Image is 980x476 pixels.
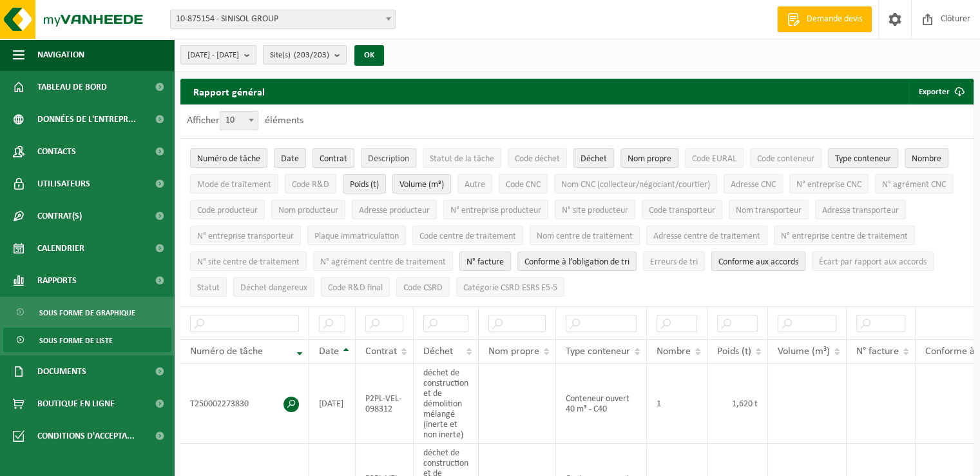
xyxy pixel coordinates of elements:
span: N° entreprise producteur [450,206,541,215]
span: Numéro de tâche [197,154,260,164]
span: Numéro de tâche [190,346,263,357]
span: Nom CNC (collecteur/négociant/courtier) [561,180,710,190]
span: Nombre [657,346,691,357]
span: Utilisateurs [37,168,90,200]
count: (203/203) [294,51,329,59]
a: Sous forme de graphique [3,300,171,324]
span: N° entreprise centre de traitement [781,232,908,241]
span: Description [368,154,409,164]
button: Statut de la tâcheStatut de la tâche: Activate to sort [423,148,501,168]
span: N° agrément CNC [882,180,946,190]
td: déchet de construction et de démolition mélangé (inerte et non inerte) [414,364,479,444]
button: N° entreprise CNCN° entreprise CNC: Activate to sort [789,174,869,193]
button: Type conteneurType conteneur: Activate to sort [828,148,898,168]
button: Code R&DCode R&amp;D: Activate to sort [285,174,336,193]
button: Code producteurCode producteur: Activate to sort [190,200,265,219]
span: Conforme à l’obligation de tri [524,257,629,267]
button: StatutStatut: Activate to sort [190,277,227,297]
span: Tableau de bord [37,71,107,103]
button: Conforme à l’obligation de tri : Activate to sort [517,252,637,271]
span: Nom propre [488,346,539,357]
span: Code R&D [292,180,329,190]
button: DéchetDéchet: Activate to sort [573,148,614,168]
span: Code déchet [515,154,560,164]
span: Statut de la tâche [430,154,494,164]
span: Adresse transporteur [822,206,899,215]
span: Conditions d'accepta... [37,420,135,452]
span: [DATE] - [DATE] [187,46,239,65]
td: 1 [647,364,707,444]
span: Déchet [423,346,453,357]
button: N° site producteurN° site producteur : Activate to sort [555,200,635,219]
span: N° entreprise CNC [796,180,861,190]
span: Statut [197,283,220,293]
span: Contrat [320,154,347,164]
button: [DATE] - [DATE] [180,45,256,64]
button: Site(s)(203/203) [263,45,347,64]
span: Code conteneur [757,154,814,164]
span: Type conteneur [835,154,891,164]
span: Contacts [37,135,76,168]
td: P2PL-VEL-098312 [356,364,414,444]
span: Documents [37,355,86,388]
span: Type conteneur [566,346,630,357]
span: Navigation [37,39,84,71]
button: Code déchetCode déchet: Activate to sort [508,148,567,168]
span: Adresse CNC [731,180,776,190]
span: Données de l'entrepr... [37,103,136,135]
button: N° entreprise producteurN° entreprise producteur: Activate to sort [443,200,548,219]
button: N° agrément CNCN° agrément CNC: Activate to sort [875,174,953,193]
button: Nom propreNom propre: Activate to sort [620,148,678,168]
button: Code conteneurCode conteneur: Activate to sort [750,148,821,168]
span: Demande devis [803,13,865,26]
span: Code CSRD [403,283,443,293]
span: Nom propre [628,154,671,164]
button: Mode de traitementMode de traitement: Activate to sort [190,174,278,193]
span: Code transporteur [649,206,715,215]
button: Plaque immatriculationPlaque immatriculation: Activate to sort [307,226,406,245]
button: N° entreprise transporteurN° entreprise transporteur: Activate to sort [190,226,301,245]
button: Erreurs de triErreurs de tri: Activate to sort [643,252,705,271]
button: Code CNCCode CNC: Activate to sort [499,174,548,193]
span: Code EURAL [692,154,736,164]
span: Calendrier [37,232,84,264]
span: Adresse centre de traitement [653,232,760,241]
button: Code EURALCode EURAL: Activate to sort [685,148,744,168]
button: Numéro de tâcheNuméro de tâche: Activate to remove sorting [190,148,267,168]
span: Catégorie CSRD ESRS E5-5 [463,283,557,293]
span: Autre [465,180,485,190]
label: Afficher éléments [187,115,303,126]
td: Conteneur ouvert 40 m³ - C40 [556,364,647,444]
span: Rapports [37,264,77,297]
button: Déchet dangereux : Activate to sort [233,277,314,297]
span: 10-875154 - SINISOL GROUP [171,10,395,28]
span: Déchet [581,154,607,164]
button: Nom CNC (collecteur/négociant/courtier)Nom CNC (collecteur/négociant/courtier): Activate to sort [554,174,717,193]
span: Déchet dangereux [240,283,307,293]
span: N° site centre de traitement [197,257,300,267]
span: Code CNC [506,180,541,190]
span: N° facture [856,346,899,357]
span: N° agrément centre de traitement [320,257,446,267]
span: Nom transporteur [736,206,802,215]
button: Code R&D finalCode R&amp;D final: Activate to sort [321,277,390,297]
button: Nom producteurNom producteur: Activate to sort [271,200,345,219]
button: Adresse producteurAdresse producteur: Activate to sort [352,200,437,219]
td: T250002273830 [180,364,309,444]
h2: Rapport général [180,79,278,104]
span: 10 [220,111,258,130]
span: Date [281,154,299,164]
span: Nombre [912,154,941,164]
button: Volume (m³)Volume (m³): Activate to sort [392,174,451,193]
button: DateDate: Activate to sort [274,148,306,168]
button: Adresse transporteurAdresse transporteur: Activate to sort [815,200,906,219]
button: Code centre de traitementCode centre de traitement: Activate to sort [412,226,523,245]
button: N° entreprise centre de traitementN° entreprise centre de traitement: Activate to sort [774,226,915,245]
button: NombreNombre: Activate to sort [905,148,948,168]
span: 10-875154 - SINISOL GROUP [170,10,396,29]
button: Conforme aux accords : Activate to sort [711,252,805,271]
span: Plaque immatriculation [314,232,399,241]
span: Code producteur [197,206,258,215]
button: Poids (t)Poids (t): Activate to sort [343,174,386,193]
td: [DATE] [309,364,356,444]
